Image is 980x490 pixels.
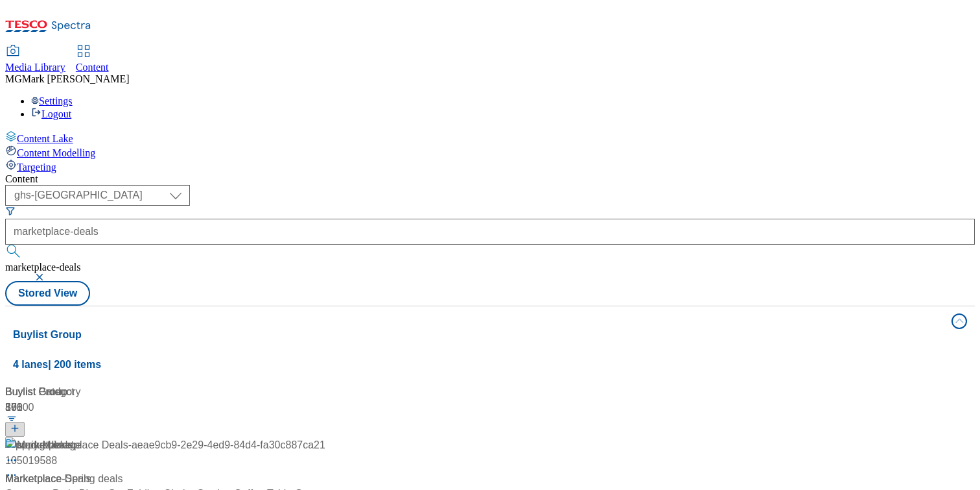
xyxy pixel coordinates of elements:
div: Marketplace [5,471,62,487]
button: Buylist Group4 lanes| 200 items [5,306,975,379]
a: Logout [31,108,71,119]
span: Content Modelling [17,147,95,158]
div: Content [5,173,975,185]
a: Content Modelling [5,145,975,159]
a: Content Lake [5,130,975,145]
a: Media Library [5,46,65,73]
div: 10000 [5,400,430,415]
span: marketplace-deals [5,262,80,273]
span: Content [76,62,109,73]
span: Media Library [5,62,65,73]
span: Mark [PERSON_NAME] [22,73,130,84]
a: Settings [31,95,73,106]
span: 4 lanes | 200 items [13,359,101,370]
span: Targeting [17,162,56,173]
span: Content Lake [17,133,73,144]
div: Buylist Product [5,384,430,400]
a: Content [76,46,109,73]
div: Buylist Category [5,384,167,400]
a: Targeting [5,159,975,173]
button: Stored View [5,281,90,306]
div: Marketplace [17,437,73,453]
div: 861 [5,400,167,415]
svg: Search Filters [5,206,16,216]
span: MG [5,73,22,84]
h4: Buylist Group [13,327,944,343]
input: Search [5,219,975,245]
